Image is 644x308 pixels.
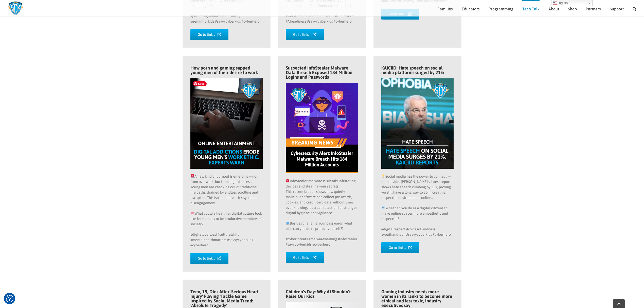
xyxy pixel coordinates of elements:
p: A new kind of burnout is emerging—not from overwork, but from digital excess. Young men are check... [190,174,263,206]
img: Savvy Cyber Kids Logo [8,1,24,15]
a: Go to link… [286,252,324,263]
h4: KAICIID: Hate speech on social media platforms surged by 21% [381,66,454,75]
span: Partners [586,7,601,11]
img: 💬 [382,206,385,210]
h4: Suspected InfoStealer Malware Data Breach Exposed 184 Million Logins and Passwords [286,66,358,79]
a: Go to link… [190,29,228,40]
h4: Children’s Day: Why AI Shouldn’t Raise Our Kids [286,289,358,299]
h4: Gaming industry needs more women in its ranks to become more ethical and less toxic, industry exe... [381,289,454,308]
img: 💻 [286,221,290,225]
span: Go to link… [293,32,310,37]
span: Families [438,7,453,11]
img: 4-scaled.png%7D [190,78,263,169]
span: Support [610,7,624,11]
p: #workforcedevelopment #educationreform #AIreadiness #savvycyberkids #cyberhero [286,13,358,24]
h4: How porn and gaming sapped young men of their desire to work [190,66,263,75]
span: Go to link… [198,256,215,261]
a: Go to link… [286,29,324,40]
span: Shop [568,7,577,11]
a: Go to link… [381,242,419,253]
img: 🧠 [191,211,194,215]
span: Go to link… [389,246,406,250]
p: What can you do as a digital citizens to make online spaces more empathetic and respectful? [381,206,454,221]
img: 5-scaled.png%7D [286,83,358,173]
img: 💡 [382,174,385,178]
p: #parentalguidance #techsafety #geminiforkids #savvycyberkids #cyberhero [190,13,263,24]
span: Save [193,81,207,86]
p: Besides changing your passwords, what else can you do to protect yourself?? [286,221,358,231]
span: Tech Talk [522,7,540,11]
p: Social media has the power to connect — or to divide. [PERSON_NAME]’s latest report shows hate sp... [381,174,454,200]
img: 13-scaled.png%7D [381,78,454,169]
button: Consent Preferences [6,295,13,302]
img: 🚨 [286,179,290,182]
a: Go to link… [190,253,228,264]
span: About [548,7,559,11]
span: Go to link… [198,32,215,37]
img: en [553,1,557,5]
span: Go to link… [293,255,310,260]
p: InfoStealer malware is silently infiltrating devices and stealing your secrets. This recent breac... [286,178,358,216]
p: #cyberthreats #malwarewarning #infostealer #savvycyberkids #cyberhero [286,236,358,247]
img: Revisit consent button [6,295,13,302]
p: What could a healthier digital culture look like for humans to be productive members of society? [190,211,263,227]
p: #digitalrespect #voicesofkindness #youthandtech #savvycyberkids #cyberhero [381,227,454,237]
h4: Teen, 19, Dies After 'Serious Head Injury' Playing 'Tackle Game' Inspired by Social Media Trend: ... [190,289,263,308]
p: #digitaloverload #culturalshift #mentalhealthmatters #savvycyberkids #cyberhero [190,232,263,248]
img: 🚨 [191,174,194,178]
span: Educators [462,7,480,11]
span: Programming [489,7,513,11]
